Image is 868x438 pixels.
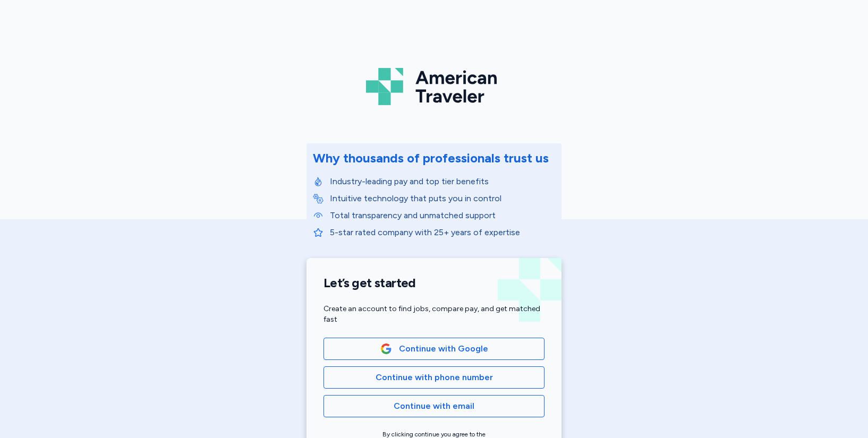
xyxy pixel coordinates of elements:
button: Continue with email [324,395,544,417]
span: Continue with phone number [376,371,493,384]
p: Intuitive technology that puts you in control [330,192,555,205]
button: Continue with phone number [324,366,544,389]
button: Google LogoContinue with Google [324,338,544,360]
p: Total transparency and unmatched support [330,209,555,222]
h1: Let’s get started [324,275,544,291]
img: Google Logo [380,343,392,355]
div: Create an account to find jobs, compare pay, and get matched fast [324,304,544,325]
p: 5-star rated company with 25+ years of expertise [330,226,555,239]
span: Continue with email [394,400,474,413]
span: Continue with Google [399,342,488,355]
img: Logo [366,64,502,109]
p: Industry-leading pay and top tier benefits [330,175,555,188]
div: Why thousands of professionals trust us [313,150,549,167]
